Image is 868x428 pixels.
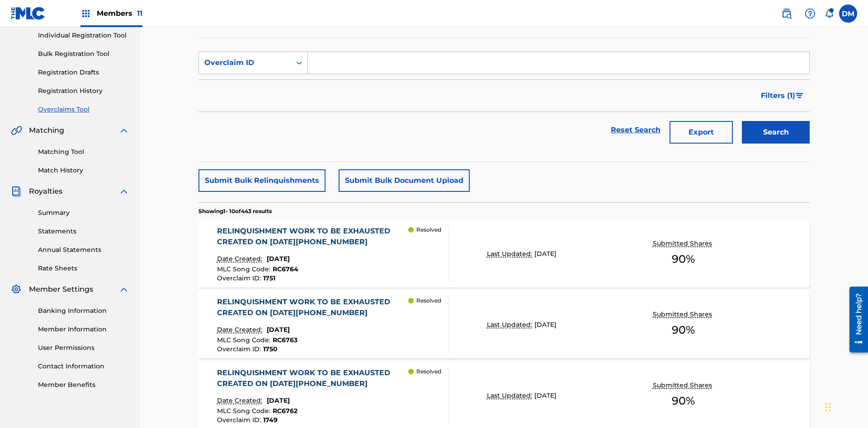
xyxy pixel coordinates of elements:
[217,254,264,264] p: Date Created:
[217,336,273,344] span: MLC Song Code :
[38,86,129,96] a: Registration History
[273,265,298,273] span: RC6764
[217,407,273,415] span: MLC Song Code :
[653,239,714,248] p: Submitted Shares
[11,7,46,20] img: MLC Logo
[38,325,129,334] a: Member Information
[670,121,733,144] button: Export
[198,220,810,288] a: RELINQUISHMENT WORK TO BE EXHAUSTED CREATED ON [DATE][PHONE_NUMBER]Date Created:[DATE]MLC Song Co...
[204,57,286,68] div: Overclaim ID
[263,345,278,353] span: 1750
[38,380,129,390] a: Member Benefits
[29,284,93,295] span: Member Settings
[198,207,272,215] p: Showing 1 - 10 of 443 results
[672,322,695,338] span: 90 %
[217,325,264,335] p: Date Created:
[11,186,22,197] img: Royalties
[11,284,22,295] img: Member Settings
[781,8,792,19] img: search
[118,284,129,295] img: expand
[487,391,534,400] p: Last Updated:
[825,9,834,18] div: Notifications
[263,274,275,282] span: 1751
[273,407,297,415] span: RC6762
[38,362,129,371] a: Contact Information
[217,297,409,318] div: RELINQUISHMENT WORK TO BE EXHAUSTED CREATED ON [DATE][PHONE_NUMBER]
[97,8,142,19] span: Members
[672,393,695,409] span: 90 %
[487,249,534,259] p: Last Updated:
[267,255,290,263] span: [DATE]
[742,121,810,144] button: Search
[118,186,129,197] img: expand
[38,306,129,316] a: Banking Information
[653,310,714,319] p: Submitted Shares
[826,394,831,421] div: Drag
[416,226,441,234] p: Resolved
[263,416,278,424] span: 1749
[534,321,557,329] span: [DATE]
[778,5,796,23] a: Public Search
[38,49,129,59] a: Bulk Registration Tool
[823,385,868,428] iframe: Chat Widget
[416,368,441,376] p: Resolved
[273,336,297,344] span: RC6763
[198,291,810,358] a: RELINQUISHMENT WORK TO BE EXHAUSTED CREATED ON [DATE][PHONE_NUMBER]Date Created:[DATE]MLC Song Co...
[487,320,534,330] p: Last Updated:
[217,368,409,389] div: RELINQUISHMENT WORK TO BE EXHAUSTED CREATED ON [DATE][PHONE_NUMBER]
[38,68,129,77] a: Registration Drafts
[38,105,129,114] a: Overclaims Tool
[38,208,129,218] a: Summary
[38,31,129,40] a: Individual Registration Tool
[217,396,264,405] p: Date Created:
[38,227,129,236] a: Statements
[38,147,129,157] a: Matching Tool
[267,396,290,405] span: [DATE]
[217,265,273,273] span: MLC Song Code :
[38,343,129,353] a: User Permissions
[118,125,129,136] img: expand
[755,84,810,107] button: Filters (1)
[267,326,290,334] span: [DATE]
[339,169,470,192] button: Submit Bulk Document Upload
[11,125,22,136] img: Matching
[534,391,557,400] span: [DATE]
[137,9,142,18] span: 11
[38,166,129,175] a: Match History
[761,90,795,101] span: Filters ( 1 )
[805,8,816,19] img: help
[653,381,714,390] p: Submitted Shares
[38,264,129,273] a: Rate Sheets
[217,416,263,424] span: Overclaim ID :
[534,250,557,258] span: [DATE]
[801,5,819,23] div: Help
[198,51,810,148] form: Search Form
[217,226,409,247] div: RELINQUISHMENT WORK TO BE EXHAUSTED CREATED ON [DATE][PHONE_NUMBER]
[672,251,695,267] span: 90 %
[198,169,325,192] button: Submit Bulk Relinquishments
[29,186,62,197] span: Royalties
[29,125,64,136] span: Matching
[80,8,91,19] img: Top Rightsholders
[38,245,129,255] a: Annual Statements
[796,93,803,98] img: filter
[839,5,857,23] div: User Menu
[217,345,263,353] span: Overclaim ID :
[843,283,868,357] iframe: Resource Center
[217,274,263,282] span: Overclaim ID :
[416,297,441,305] p: Resolved
[606,120,665,140] a: Reset Search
